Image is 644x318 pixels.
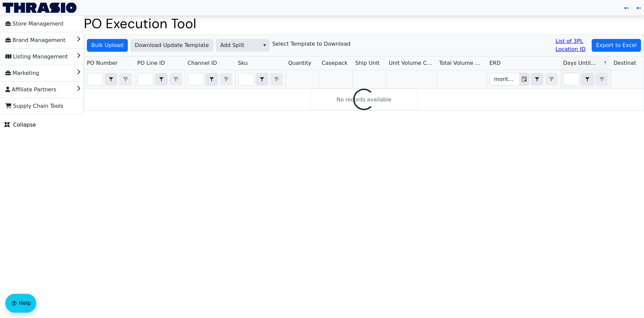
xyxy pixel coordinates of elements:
[288,59,311,67] span: Quantity
[87,73,103,85] input: Filter
[238,73,254,85] input: Filter
[187,59,217,67] span: Channel ID
[238,59,248,67] span: Sku
[260,39,269,51] button: select
[5,18,64,29] span: Store Management
[155,73,168,86] span: Choose Operator
[322,59,347,67] span: Casepack
[185,70,235,89] th: Filter
[581,73,594,86] span: Choose Operator
[105,73,117,85] button: select
[91,41,123,49] span: Bulk Upload
[555,37,589,53] a: List of 3PL Location ID
[564,73,579,85] input: Filter
[592,39,641,52] button: Export to Excel
[205,73,218,86] span: Choose Operator
[206,73,218,85] button: select
[272,41,351,47] h6: Select Template to Download
[5,68,39,79] span: Marketing
[3,3,76,13] img: Thrasio Logo
[87,39,128,52] button: Bulk Upload
[389,59,434,67] span: Unit Volume CBM
[5,84,56,95] span: Affiliate Partners
[130,39,213,52] button: Download Update Template
[188,73,204,85] input: Filter
[87,59,118,67] span: PO Number
[84,70,135,89] th: Filter
[135,70,185,89] th: Filter
[489,59,501,67] span: ERD
[84,15,644,32] h1: PO Execution Tool
[4,121,36,129] span: Collapse
[490,73,519,85] input: Filter
[596,41,637,49] span: Export to Excel
[256,73,268,85] button: select
[563,59,598,67] span: Days Until ERD
[155,73,167,85] button: select
[5,51,68,62] span: Listing Management
[105,73,117,86] span: Choose Operator
[220,41,256,49] span: Add Split
[560,70,611,89] th: Filter
[531,73,543,86] span: Choose Operator
[5,294,36,313] button: Help floatingactionbutton
[487,70,560,89] th: Filter
[19,299,31,307] span: Help
[137,59,165,67] span: PO Line ID
[355,59,380,67] span: Ship Unit
[519,73,529,85] button: Toggle calendar
[5,101,63,111] span: Supply Chain Tools
[235,70,285,89] th: Filter
[439,59,484,67] span: Total Volume CBM
[256,73,268,86] span: Choose Operator
[5,35,65,46] span: Brand Management
[581,73,593,85] button: select
[138,73,153,85] input: Filter
[531,73,543,85] button: select
[135,41,209,49] span: Download Update Template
